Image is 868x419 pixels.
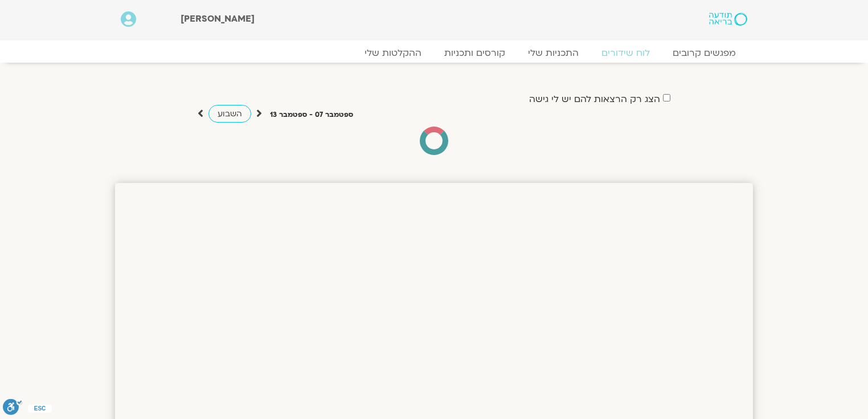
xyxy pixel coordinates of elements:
a: מפגשים קרובים [661,47,747,59]
a: ההקלטות שלי [353,47,433,59]
nav: Menu [121,47,747,59]
a: התכניות שלי [517,47,590,59]
a: קורסים ותכניות [433,47,517,59]
a: לוח שידורים [590,47,661,59]
p: ספטמבר 07 - ספטמבר 13 [270,109,353,121]
span: [PERSON_NAME] [181,13,255,25]
a: השבוע [208,105,251,123]
label: הצג רק הרצאות להם יש לי גישה [529,94,660,104]
span: השבוע [218,108,242,119]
